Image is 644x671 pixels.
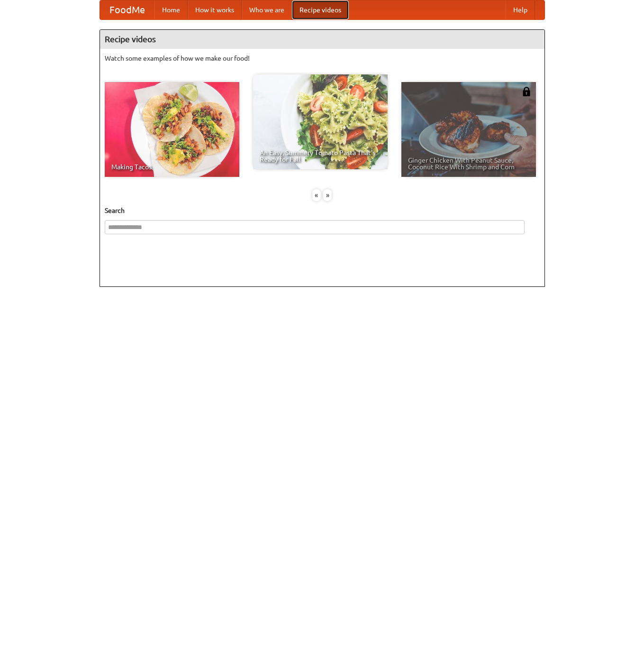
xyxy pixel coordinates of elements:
a: Making Tacos [105,82,239,177]
img: 483408.png [522,87,531,96]
span: An Easy, Summery Tomato Pasta That's Ready for Fall [260,149,381,163]
a: An Easy, Summery Tomato Pasta That's Ready for Fall [253,74,388,169]
div: « [312,189,321,201]
a: Home [154,0,188,19]
a: Recipe videos [292,0,349,19]
h4: Recipe videos [100,30,544,49]
a: Help [506,0,535,19]
div: » [323,189,332,201]
h5: Search [105,206,540,215]
a: How it works [188,0,242,19]
a: FoodMe [100,0,154,19]
p: Watch some examples of how we make our food! [105,54,540,63]
a: Who we are [242,0,292,19]
span: Making Tacos [111,164,233,170]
